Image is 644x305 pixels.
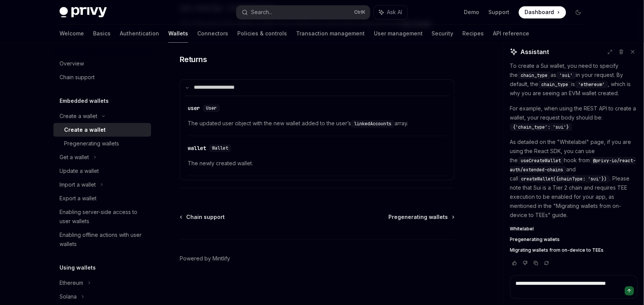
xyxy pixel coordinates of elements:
[513,124,569,130] span: {'chain_type': 'sui'}
[464,8,480,16] a: Demo
[510,61,638,98] p: To create a Sui wallet, you need to specify the as in your request. By default, the is , which is...
[510,104,638,131] p: For example, when using the REST API to create a wallet, your request body should be:
[560,72,573,78] span: 'sui'
[510,236,560,243] span: Pregenerating wallets
[60,73,95,82] div: Chain support
[572,6,584,18] button: Toggle dark mode
[493,24,530,43] a: API reference
[354,9,365,15] span: Ctrl K
[60,24,84,43] a: Welcome
[60,194,97,203] div: Export a wallet
[180,213,225,221] a: Chain support
[374,24,423,43] a: User management
[237,24,287,43] a: Policies & controls
[64,139,119,148] div: Pregenerating wallets
[53,123,151,137] a: Create a wallet
[521,72,548,78] span: chain_type
[625,286,634,295] button: Send message
[237,5,370,19] button: Search...CtrlK
[60,292,77,301] div: Solana
[296,24,365,43] a: Transaction management
[60,166,99,176] div: Update a wallet
[510,158,636,173] span: @privy-io/react-auth/extended-chains
[60,263,96,272] h5: Using wallets
[578,81,605,88] span: 'ethereum'
[188,144,206,152] div: wallet
[351,120,394,128] code: linkedAccounts
[93,24,111,43] a: Basics
[53,192,151,205] a: Export a wallet
[525,8,554,16] span: Dashboard
[387,8,402,16] span: Ask AI
[60,96,109,105] h5: Embedded wallets
[519,6,566,18] a: Dashboard
[521,158,561,164] span: useCreateWallet
[510,137,638,220] p: As detailed on the "Whitelabel" page, if you are using the React SDK, you can use the hook from a...
[53,164,151,178] a: Update a wallet
[60,112,97,121] div: Create a wallet
[197,24,228,43] a: Connectors
[510,236,638,243] a: Pregenerating wallets
[53,137,151,150] a: Pregenerating wallets
[186,213,225,221] span: Chain support
[60,230,147,249] div: Enabling offline actions with user wallets
[60,7,107,18] img: dark logo
[60,208,147,226] div: Enabling server-side access to user wallets
[53,57,151,70] a: Overview
[510,226,638,232] a: Whitelabel
[463,24,484,43] a: Recipes
[542,81,568,88] span: chain_type
[53,228,151,251] a: Enabling offline actions with user wallets
[120,24,159,43] a: Authentication
[188,159,447,168] span: The newly created wallet.
[510,247,638,253] a: Migrating wallets from on-device to TEEs
[168,24,188,43] a: Wallets
[521,47,549,56] span: Assistant
[206,105,217,111] span: User
[53,205,151,228] a: Enabling server-side access to user wallets
[489,8,510,16] a: Support
[188,119,447,128] span: The updated user object with the new wallet added to the user’s array.
[510,226,534,232] span: Whitelabel
[64,125,106,134] div: Create a wallet
[510,247,604,253] span: Migrating wallets from on-device to TEEs
[53,70,151,84] a: Chain support
[60,59,84,68] div: Overview
[180,54,207,65] span: Returns
[388,213,448,221] span: Pregenerating wallets
[60,153,89,162] div: Get a wallet
[522,176,607,182] span: createWallet({chainType: 'sui'})
[374,5,407,19] button: Ask AI
[388,213,454,221] a: Pregenerating wallets
[180,255,230,262] a: Powered by Mintlify
[212,145,228,151] span: Wallet
[60,278,83,287] div: Ethereum
[432,24,454,43] a: Security
[188,104,200,112] div: user
[60,180,96,189] div: Import a wallet
[251,8,272,17] div: Search...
